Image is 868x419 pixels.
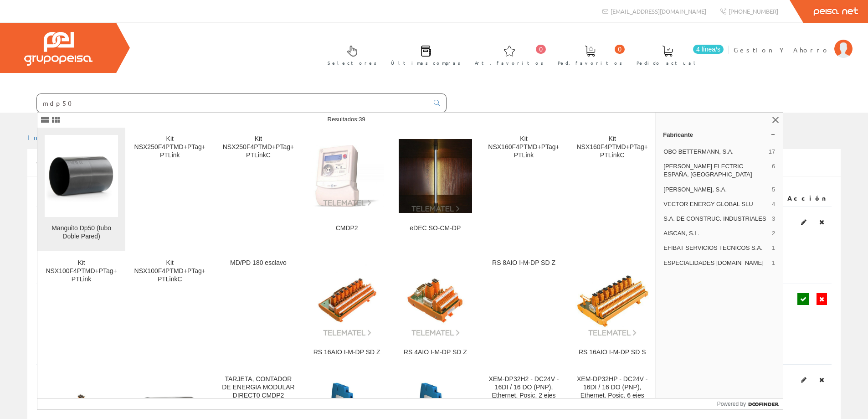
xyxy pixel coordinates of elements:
[558,58,622,67] span: Ped. favoritos
[480,128,568,251] a: Kit NSX160F4PTMD+PTag+PTLink
[772,162,775,179] span: 6
[399,348,472,357] div: RS 4AIO I-M-DP SD Z
[797,293,809,305] a: Guardar
[37,128,125,251] a: Manguito Dp50 (tubo Doble Pared) Manguito Dp50 (tubo Doble Pared)
[817,374,827,386] a: Eliminar
[303,252,391,367] a: RS 16AIO I-M-DP SD Z RS 16AIO I-M-DP SD Z
[575,264,649,337] img: RS 16AIO I-M-DP SD S
[487,375,560,400] div: XEM-DP32H2 - DC24V - 16DI / 16 DO (PNP), Ethernet. Posic. 2 ejes
[45,150,118,202] img: Manguito Dp50 (tubo Doble Pared)
[772,215,775,223] span: 3
[310,348,384,357] div: RS 16AIO I-M-DP SD Z
[359,116,365,123] span: 39
[772,229,775,238] span: 2
[663,200,768,208] span: VECTOR ENERGY GLOBAL SLU
[575,135,649,160] div: Kit NSX160F4PTMD+PTag+PTLinkC
[303,128,391,251] a: CMDP2 CMDP2
[627,38,726,71] a: 4 línea/s Pedido actual
[717,400,746,408] span: Powered by
[536,45,546,54] span: 0
[663,162,768,179] span: [PERSON_NAME] ELECTRIC ESPAÑA, [GEOGRAPHIC_DATA]
[762,190,832,207] th: Acción
[328,116,365,123] span: Resultados:
[310,145,384,207] img: CMDP2
[391,252,479,367] a: RS 4AIO I-M-DP SD Z RS 4AIO I-M-DP SD Z
[24,32,92,66] img: Grupo Peisa
[663,229,768,238] span: AISCAN, S.L.
[399,264,472,337] img: RS 4AIO I-M-DP SD Z
[480,252,568,367] a: RS 8AIO I-M-DP SD Z
[487,259,560,267] div: RS 8AIO I-M-DP SD Z
[126,128,214,251] a: Kit NSX250F4PTMD+PTag+PTLink
[772,186,775,194] span: 5
[663,259,768,267] span: ESPECIALIDADES [DOMAIN_NAME]
[663,215,768,223] span: S.A. DE CONSTRUC. INDUSTRIALES
[575,375,649,400] div: XEM-DP32HP - DC24V - 16DI / 16 DO (PNP), Ethernet. Posic. 6 ejes
[126,252,214,367] a: Kit NSX100F4PTMD+PTag+PTLinkC
[214,252,302,367] a: MD/PD 180 esclavo
[328,58,377,67] span: Selectores
[310,224,384,233] div: CMDP2
[382,38,465,71] a: Últimas compras
[221,259,295,267] div: MD/PD 180 esclavo
[568,252,656,367] a: RS 16AIO I-M-DP SD S RS 16AIO I-M-DP SD S
[391,58,461,67] span: Últimas compras
[310,264,384,337] img: RS 16AIO I-M-DP SD Z
[729,7,778,15] span: [PHONE_NUMBER]
[734,38,853,47] a: Gestion Y Ahorro
[391,128,479,251] a: eDEC SO-CM-DP eDEC SO-CM-DP
[817,216,827,228] a: Eliminar
[611,7,706,15] span: [EMAIL_ADDRESS][DOMAIN_NAME]
[575,348,649,357] div: RS 16AIO I-M-DP SD S
[45,259,118,284] div: Kit NSX100F4PTMD+PTag+PTLink
[133,135,206,160] div: Kit NSX250F4PTMD+PTag+PTLink
[37,252,125,367] a: Kit NSX100F4PTMD+PTag+PTLink
[399,224,472,233] div: eDEC SO-CM-DP
[772,244,775,252] span: 1
[663,244,768,252] span: EFIBAT SERVICIOS TECNICOS S.A.
[817,293,827,305] a: Dejar de editar
[27,133,66,141] a: Inicio
[769,148,775,156] span: 17
[734,45,830,54] span: Gestion Y Ahorro
[772,259,775,267] span: 1
[693,45,724,54] span: 4 línea/s
[637,58,699,67] span: Pedido actual
[615,45,625,54] span: 0
[37,94,428,112] input: Buscar ...
[663,186,768,194] span: [PERSON_NAME], S.A.
[798,374,809,386] a: Editar
[214,128,302,251] a: Kit NSX250F4PTMD+PTag+PTLinkC
[475,58,544,67] span: Art. favoritos
[399,139,472,212] img: eDEC SO-CM-DP
[663,148,765,156] span: OBO BETTERMANN, S.A.
[772,200,775,208] span: 4
[487,135,560,160] div: Kit NSX160F4PTMD+PTag+PTLink
[133,259,206,284] div: Kit NSX100F4PTMD+PTag+PTLinkC
[318,38,381,71] a: Selectores
[221,135,295,160] div: Kit NSX250F4PTMD+PTag+PTLinkC
[221,375,295,400] div: TARJETA, CONTADOR DE ENERGIA MODULAR DIRECT0 CMDP2
[656,127,783,142] a: Fabricante
[717,398,783,409] a: Powered by
[798,216,809,228] a: Editar
[45,224,118,241] div: Manguito Dp50 (tubo Doble Pared)
[568,128,656,251] a: Kit NSX160F4PTMD+PTag+PTLinkC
